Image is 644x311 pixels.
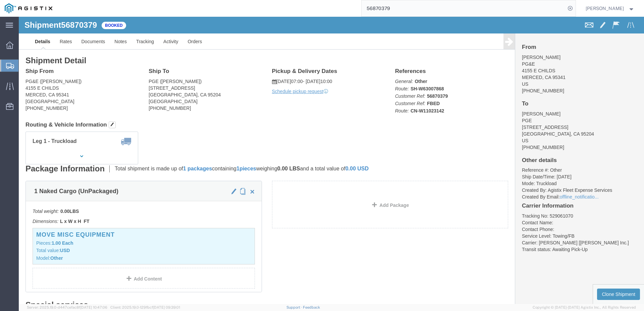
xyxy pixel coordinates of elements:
iframe: FS Legacy Container [19,17,644,304]
a: Support [286,305,303,309]
span: [DATE] 09:39:01 [153,305,180,309]
span: Copyright © [DATE]-[DATE] Agistix Inc., All Rights Reserved [533,305,636,310]
button: [PERSON_NAME] [585,4,635,12]
span: Client: 2025.19.0-129fbcf [110,305,180,309]
span: Server: 2025.19.0-d447cefac8f [27,305,107,309]
span: [DATE] 10:47:06 [80,305,107,309]
span: Joe Torres [586,5,624,12]
img: logo [5,3,52,13]
a: Feedback [303,305,320,309]
input: Search for shipment number, reference number [362,0,566,16]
